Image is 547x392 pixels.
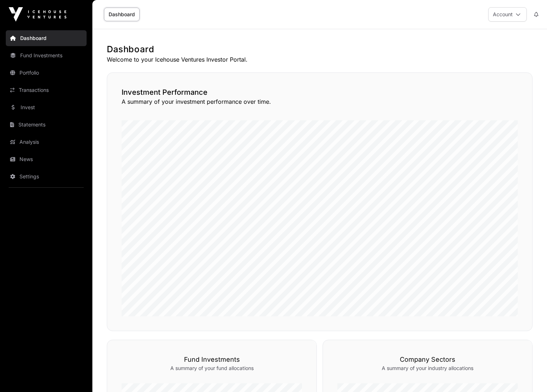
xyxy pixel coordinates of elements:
a: Statements [6,117,87,133]
a: Settings [6,169,87,184]
h3: Fund Investments [122,355,302,365]
a: Analysis [6,134,87,150]
a: Invest [6,99,87,115]
h2: Investment Performance [122,87,518,97]
p: A summary of your fund allocations [122,365,302,372]
p: A summary of your industry allocations [337,365,518,372]
a: Portfolio [6,65,87,81]
h1: Dashboard [107,44,533,55]
a: News [6,151,87,167]
a: Transactions [6,82,87,98]
button: Account [488,7,527,22]
p: Welcome to your Icehouse Ventures Investor Portal. [107,55,533,64]
h3: Company Sectors [337,355,518,365]
img: Icehouse Ventures Logo [9,7,66,22]
p: A summary of your investment performance over time. [122,97,518,106]
a: Dashboard [104,8,140,21]
a: Fund Investments [6,48,87,63]
a: Dashboard [6,30,87,46]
